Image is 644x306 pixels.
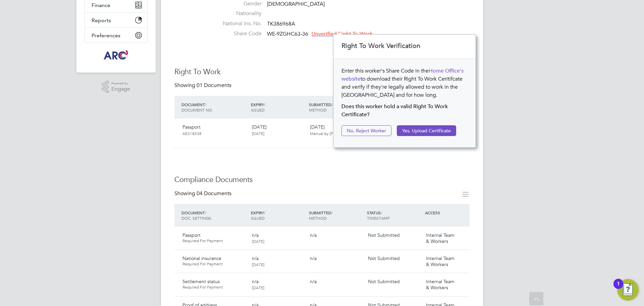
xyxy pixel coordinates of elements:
[174,82,233,89] div: Showing
[182,285,247,290] span: Required For Payment
[617,284,620,293] div: 1
[197,190,231,197] span: 04 Documents
[252,278,259,285] span: n/a
[381,210,382,215] span: /
[309,215,327,221] span: METHOD
[341,125,391,136] button: No, Reject Worker
[174,67,470,77] h3: Right To Work
[249,98,307,116] div: EXPIRY
[252,262,264,267] span: [DATE]
[267,1,325,7] span: [DEMOGRAPHIC_DATA]
[174,190,233,197] div: Showing
[180,98,249,116] div: DOCUMENT
[617,279,639,301] button: Open Resource Center, 1 new notification
[368,278,400,285] span: Not Submitted
[252,255,259,261] span: n/a
[310,278,317,285] span: n/a
[249,207,307,224] div: EXPIRY
[368,255,400,261] span: Not Submitted
[251,107,265,113] span: ISSUED
[181,107,213,113] span: DOCUMENT NO.
[205,210,206,215] span: /
[264,102,265,107] span: /
[397,125,456,136] button: Yes, Upload Certificate
[310,232,317,238] span: n/a
[111,81,130,86] span: Powered by
[182,232,201,238] span: Passport
[310,255,317,261] span: n/a
[252,285,264,290] span: [DATE]
[423,207,470,219] div: ACCESS
[197,82,231,89] span: 01 Documents
[182,238,247,244] span: Required For Payment
[103,50,130,60] img: arcgroup-logo-retina.png
[307,121,365,139] div: [DATE]
[85,13,147,28] button: Reports
[102,81,130,93] a: Powered byEngage
[426,255,454,267] span: Internal Team & Workers
[309,107,327,113] span: METHOD
[85,50,148,60] a: Go to home page
[182,261,247,267] span: Required For Payment
[341,42,469,50] h1: Right To Work Verification
[249,121,307,139] div: [DATE]
[215,20,262,27] label: National Ins. No.
[341,67,468,99] p: Enter this worker's Share Code in the to download their Right To Work Ceritifcate and verify if t...
[85,28,147,43] button: Preferences
[251,215,265,221] span: ISSUED
[182,278,220,285] span: Settlement status
[341,102,468,119] p: Does this worker hold a valid Right To Work Certificate?
[312,31,373,37] span: Unverified Right To Work
[252,131,264,136] span: [DATE]
[310,131,362,136] span: Manual by [PERSON_NAME].
[92,17,111,24] span: Reports
[331,102,333,107] span: /
[252,238,264,244] span: [DATE]
[180,207,249,224] div: DOCUMENT
[331,210,333,215] span: /
[341,68,464,82] a: Home Office's website
[307,98,365,116] div: SUBMITTED
[426,278,454,291] span: Internal Team & Workers
[426,232,454,244] span: Internal Team & Workers
[267,20,295,27] span: TK386968A
[181,215,211,221] span: DOC. SETTINGS
[367,215,390,221] span: TIMESTAMP
[92,32,120,39] span: Preferences
[92,2,110,8] span: Finance
[182,131,202,136] span: AE318538
[215,30,262,37] label: Share Code
[174,175,470,185] h3: Compliance Documents
[264,210,265,215] span: /
[182,255,221,261] span: National insurance
[215,10,262,17] label: Nationality
[205,102,206,107] span: /
[180,121,249,139] div: Passport
[215,0,262,7] label: Gender
[307,207,365,224] div: SUBMITTED
[368,232,400,238] span: Not Submitted
[365,207,423,224] div: STATUS
[111,86,130,92] span: Engage
[252,232,259,238] span: n/a
[267,31,308,37] span: WE-9ZGHC63-36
